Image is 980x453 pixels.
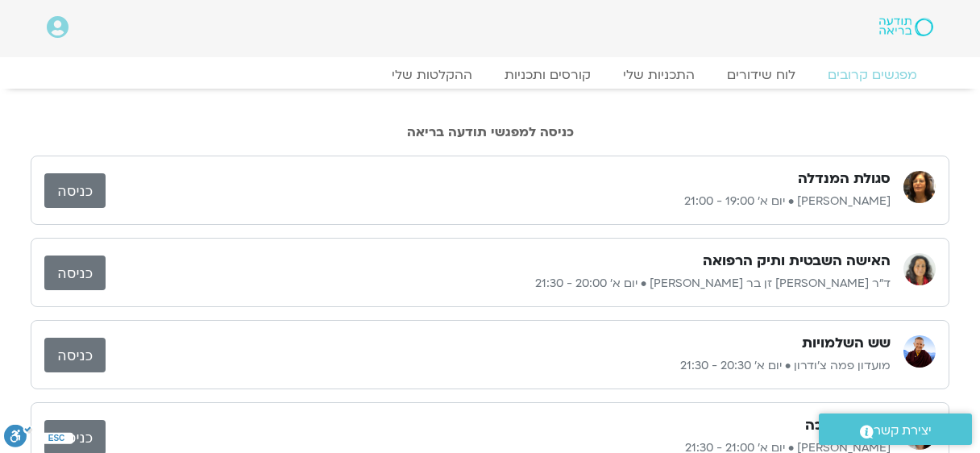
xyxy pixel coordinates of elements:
a: כניסה [44,338,106,372]
nav: Menu [47,67,933,83]
a: התכניות שלי [607,67,711,83]
img: מועדון פמה צ'ודרון [903,335,936,368]
img: רונית הולנדר [903,171,936,203]
h3: סגולת המנדלה [798,169,891,189]
p: ד״ר [PERSON_NAME] זן בר [PERSON_NAME] • יום א׳ 20:00 - 21:30 [106,274,891,293]
span: יצירת קשר [874,420,932,442]
a: יצירת קשר [819,414,972,445]
h3: שש השלמויות [802,334,891,353]
h3: האישה השבטית ותיק הרפואה [703,251,891,271]
a: כניסה [44,256,106,290]
h2: כניסה למפגשי תודעה בריאה [31,125,949,139]
h3: מדיטציה רכה [805,416,891,435]
a: ההקלטות שלי [376,67,488,83]
a: קורסים ותכניות [488,67,607,83]
img: ד״ר צילה זן בר צור [903,253,936,285]
p: [PERSON_NAME] • יום א׳ 19:00 - 21:00 [106,192,891,211]
a: לוח שידורים [711,67,812,83]
a: כניסה [44,173,106,208]
p: מועדון פמה צ'ודרון • יום א׳ 20:30 - 21:30 [106,356,891,376]
a: מפגשים קרובים [812,67,933,83]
